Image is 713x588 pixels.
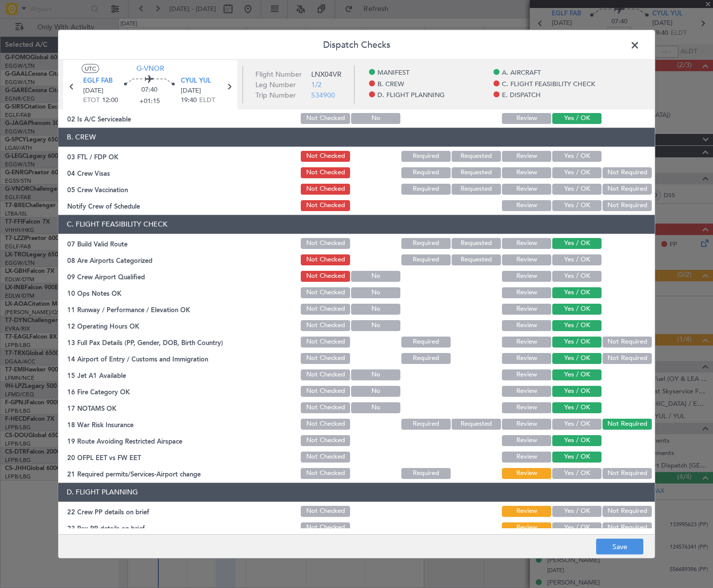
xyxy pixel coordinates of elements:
button: Review [502,369,551,380]
button: Review [502,353,551,363]
button: Yes / OK [552,385,601,396]
button: Yes / OK [552,522,601,533]
span: C. FLIGHT FEASIBILITY CHECK [502,79,595,89]
button: Yes / OK [552,167,601,178]
button: Yes / OK [552,435,601,446]
button: Yes / OK [552,418,601,429]
button: Not Required [602,183,652,194]
button: Yes / OK [552,303,601,314]
button: Review [502,468,551,478]
button: Not Required [602,505,652,516]
button: Review [502,505,551,516]
button: Not Required [602,353,652,363]
button: Review [502,522,551,533]
button: Review [502,402,551,413]
button: Save [596,539,643,555]
button: Yes / OK [552,402,601,413]
button: Review [502,183,551,194]
button: Yes / OK [552,200,601,211]
button: Review [502,435,551,446]
button: Review [502,113,551,123]
button: Not Required [602,167,652,178]
button: Yes / OK [552,270,601,281]
button: Yes / OK [552,336,601,347]
button: Yes / OK [552,237,601,248]
button: Review [502,418,551,429]
button: Yes / OK [552,505,601,516]
button: Yes / OK [552,150,601,161]
button: Review [502,320,551,331]
button: Yes / OK [552,451,601,462]
button: Not Required [602,418,652,429]
button: Review [502,150,551,161]
header: Dispatch Checks [58,30,655,60]
button: Review [502,237,551,248]
span: A. AIRCRAFT [502,68,541,78]
button: Yes / OK [552,287,601,298]
span: E. DISPATCH [502,91,541,101]
button: Yes / OK [552,320,601,331]
button: Review [502,254,551,265]
button: Review [502,167,551,178]
button: Not Required [602,468,652,478]
button: Yes / OK [552,353,601,363]
button: Review [502,385,551,396]
button: Yes / OK [552,468,601,478]
button: Yes / OK [552,183,601,194]
button: Review [502,303,551,314]
button: Review [502,451,551,462]
button: Not Required [602,200,652,211]
button: Yes / OK [552,254,601,265]
button: Not Required [602,336,652,347]
button: Yes / OK [552,113,601,123]
button: Not Required [602,522,652,533]
button: Review [502,336,551,347]
button: Yes / OK [552,369,601,380]
button: Review [502,200,551,211]
button: Review [502,287,551,298]
button: Review [502,270,551,281]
